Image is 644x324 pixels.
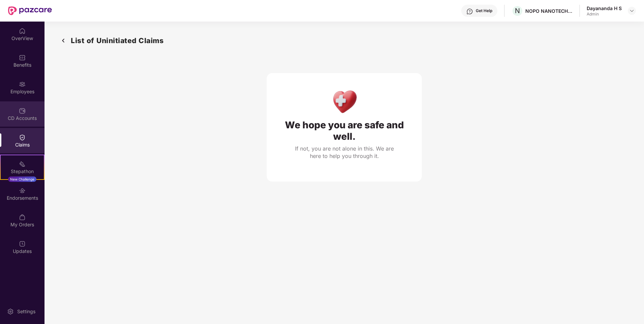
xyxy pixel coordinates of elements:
img: svg+xml;base64,PHN2ZyBpZD0iRW5kb3JzZW1lbnRzIiB4bWxucz0iaHR0cDovL3d3dy53My5vcmcvMjAwMC9zdmciIHdpZH... [19,187,26,194]
img: svg+xml;base64,PHN2ZyBpZD0iRHJvcGRvd24tMzJ4MzIiIHhtbG5zPSJodHRwOi8vd3d3LnczLm9yZy8yMDAwL3N2ZyIgd2... [629,8,635,13]
div: New Challenge [8,176,36,182]
div: Settings [15,308,37,315]
img: svg+xml;base64,PHN2ZyBpZD0iVXBkYXRlZCIgeG1sbnM9Imh0dHA6Ly93d3cudzMub3JnLzIwMDAvc3ZnIiB3aWR0aD0iMj... [19,240,26,247]
img: svg+xml;base64,PHN2ZyBpZD0iSGVscC0zMngzMiIgeG1sbnM9Imh0dHA6Ly93d3cudzMub3JnLzIwMDAvc3ZnIiB3aWR0aD... [466,8,473,15]
div: If not, you are not alone in this. We are here to help you through it. [294,145,395,160]
div: Stepathon [1,168,44,175]
div: NOPO NANOTECHNOLOGIES INDIA PRIVATE LIMITED [525,8,573,14]
img: svg+xml;base64,PHN2ZyBpZD0iRW1wbG95ZWVzIiB4bWxucz0iaHR0cDovL3d3dy53My5vcmcvMjAwMC9zdmciIHdpZHRoPS... [19,81,26,88]
div: Dayananda H S [587,5,622,11]
img: svg+xml;base64,PHN2ZyBpZD0iQ2xhaW0iIHhtbG5zPSJodHRwOi8vd3d3LnczLm9yZy8yMDAwL3N2ZyIgd2lkdGg9IjIwIi... [19,134,26,141]
h1: List of Uninitiated Claims [71,35,164,46]
img: New Pazcare Logo [8,6,52,15]
img: svg+xml;base64,PHN2ZyBpZD0iQmVuZWZpdHMiIHhtbG5zPSJodHRwOi8vd3d3LnczLm9yZy8yMDAwL3N2ZyIgd2lkdGg9Ij... [19,54,26,61]
img: svg+xml;base64,PHN2ZyB3aWR0aD0iMzIiIGhlaWdodD0iMzIiIHZpZXdCb3g9IjAgMCAzMiAzMiIgZmlsbD0ibm9uZSIgeG... [58,35,69,46]
img: Health Care [330,87,359,116]
img: svg+xml;base64,PHN2ZyBpZD0iSG9tZSIgeG1sbnM9Imh0dHA6Ly93d3cudzMub3JnLzIwMDAvc3ZnIiB3aWR0aD0iMjAiIG... [19,28,26,34]
div: Admin [587,11,622,17]
div: Get Help [476,8,492,13]
img: svg+xml;base64,PHN2ZyBpZD0iQ0RfQWNjb3VudHMiIGRhdGEtbmFtZT0iQ0QgQWNjb3VudHMiIHhtbG5zPSJodHRwOi8vd3... [19,107,26,114]
div: We hope you are safe and well. [280,119,408,142]
img: svg+xml;base64,PHN2ZyBpZD0iU2V0dGluZy0yMHgyMCIgeG1sbnM9Imh0dHA6Ly93d3cudzMub3JnLzIwMDAvc3ZnIiB3aW... [7,308,14,315]
span: N [515,7,520,15]
img: svg+xml;base64,PHN2ZyBpZD0iTXlfT3JkZXJzIiBkYXRhLW5hbWU9Ik15IE9yZGVycyIgeG1sbnM9Imh0dHA6Ly93d3cudz... [19,214,26,221]
img: svg+xml;base64,PHN2ZyB4bWxucz0iaHR0cDovL3d3dy53My5vcmcvMjAwMC9zdmciIHdpZHRoPSIyMSIgaGVpZ2h0PSIyMC... [19,161,26,167]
